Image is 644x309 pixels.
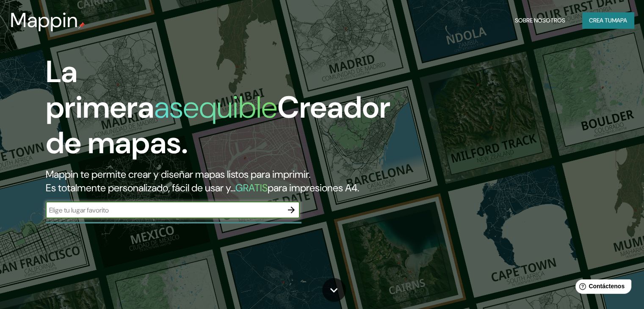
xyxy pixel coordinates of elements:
button: Sobre nosotros [511,12,569,28]
font: Mappin [10,7,78,33]
input: Elige tu lugar favorito [46,205,283,215]
font: Creador de mapas. [46,88,390,163]
button: Crea tumapa [582,12,634,28]
img: pin de mapeo [78,22,85,29]
font: GRATIS [235,181,268,194]
font: para impresiones A4. [268,181,359,194]
font: Crea tu [589,17,612,24]
font: asequible [154,88,277,127]
font: Es totalmente personalizado, fácil de usar y... [46,181,235,194]
font: Mappin te permite crear y diseñar mapas listos para imprimir. [46,168,310,181]
iframe: Lanzador de widgets de ayuda [569,276,635,300]
font: Sobre nosotros [515,17,565,24]
font: La primera [46,52,154,127]
font: mapa [612,17,627,24]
